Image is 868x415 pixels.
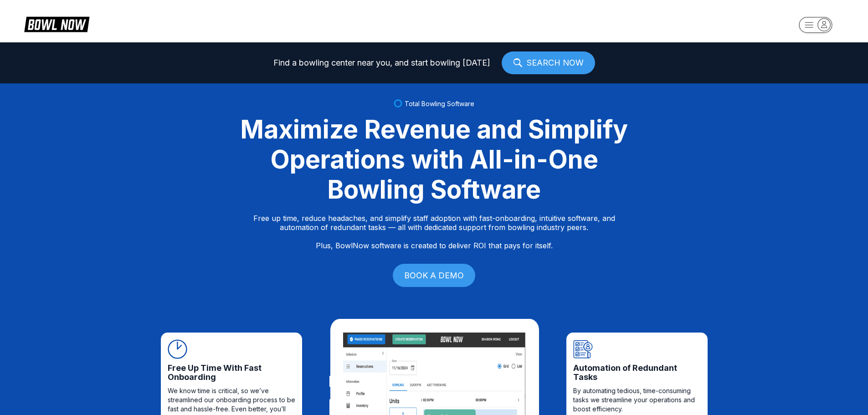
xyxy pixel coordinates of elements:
[273,58,490,67] span: Find a bowling center near you, and start bowling [DATE]
[573,364,701,382] span: Automation of Redundant Tasks
[393,264,475,287] a: BOOK A DEMO
[253,214,615,250] p: Free up time, reduce headaches, and simplify staff adoption with fast-onboarding, intuitive softw...
[168,364,295,382] span: Free Up Time With Fast Onboarding
[502,51,595,74] a: SEARCH NOW
[573,386,701,414] span: By automating tedious, time-consuming tasks we streamline your operations and boost efficiency.
[405,100,474,108] span: Total Bowling Software
[229,114,639,205] div: Maximize Revenue and Simplify Operations with All-in-One Bowling Software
